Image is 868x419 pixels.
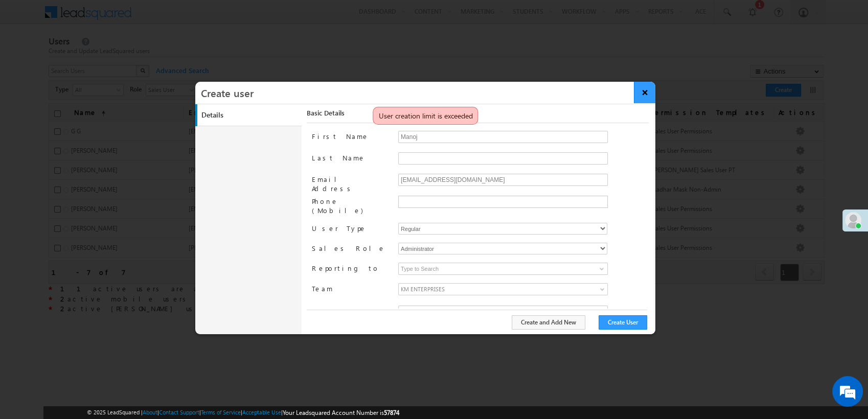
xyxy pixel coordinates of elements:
[599,315,647,330] button: Create User
[143,409,157,415] a: About
[13,95,187,306] textarea: Type your message and hit 'Enter'
[312,196,390,215] label: Phone (Mobile)
[312,306,347,316] label: Gender
[168,5,192,30] div: Minimize live chat window
[312,283,390,293] label: Team
[139,315,186,329] em: Start Chat
[242,409,281,415] a: Acceptable Use
[398,306,608,318] input: Type to Search
[53,54,172,67] div: Chat with us now
[312,174,390,193] label: Email Address
[17,54,43,67] img: d_60004797649_company_0_60004797649
[312,263,390,273] label: Reporting to
[159,409,199,415] a: Contact Support
[312,223,390,233] label: User Type
[512,315,585,330] button: Create and Add New
[312,131,390,141] label: First Name
[312,243,390,253] label: Sales Role
[312,152,390,162] label: Last Name
[201,82,655,103] h3: Create user
[398,263,608,275] input: Type to Search
[197,104,304,126] a: Details
[399,284,555,295] span: KM ENTERPRISES
[283,409,399,416] span: Your Leadsquared Account Number is
[384,409,399,416] span: 57874
[307,108,649,123] div: Basic Details
[201,409,241,415] a: Terms of Service
[87,408,399,417] span: © 2025 LeadSquared | | | | |
[634,82,656,103] button: ×
[378,112,472,119] div: User creation limit is exceeded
